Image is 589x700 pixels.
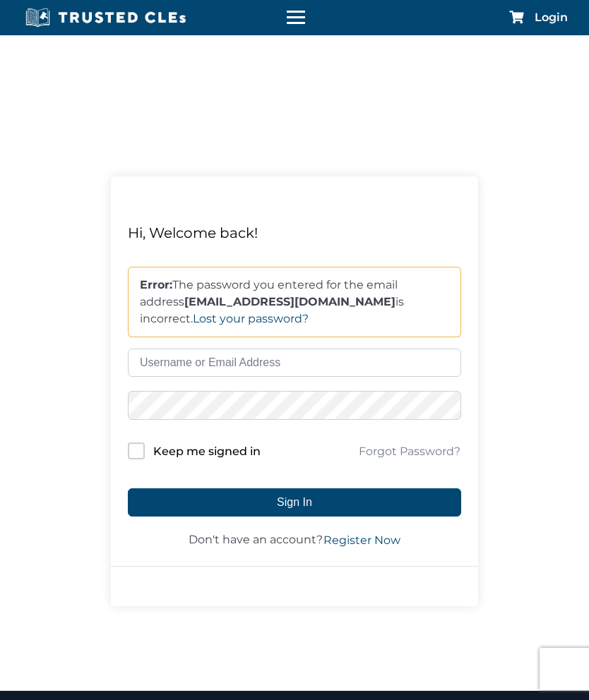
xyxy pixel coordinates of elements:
a: Lost your password? [193,312,309,325]
input: Username or Email Address [128,349,461,377]
a: Register Now [323,532,401,549]
div: The password you entered for the email address is incorrect. [128,267,461,337]
strong: [EMAIL_ADDRESS][DOMAIN_NAME] [184,295,395,308]
div: Hi, Welcome back! [128,222,461,244]
label: Keep me signed in [153,442,261,461]
a: Login [535,12,568,23]
button: Sign In [128,488,461,517]
div: Don't have an account? [128,531,461,549]
strong: Error: [140,278,172,291]
img: Trusted CLEs [21,7,190,28]
a: Forgot Password? [358,443,461,460]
